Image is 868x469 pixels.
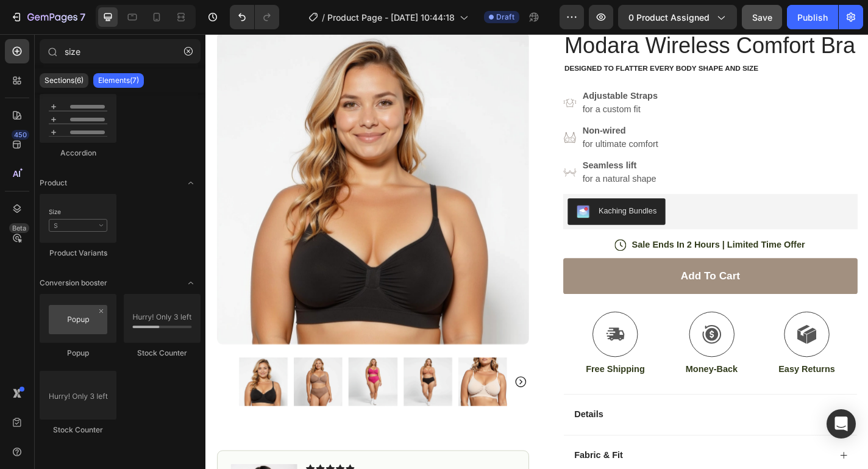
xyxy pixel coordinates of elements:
[12,130,29,140] div: 450
[416,76,499,90] p: for a custom fit
[399,181,507,210] button: Kaching Bundles
[409,188,424,203] img: KachingBundles.png
[40,248,116,259] div: Product Variants
[742,5,782,29] button: Save
[394,247,719,287] button: Add to cart
[416,152,499,167] p: for a natural shape
[230,5,279,29] div: Undo/Redo
[470,226,661,239] p: Sale Ends In 2 Hours | Limited Time Offer
[618,5,737,29] button: 0 product assigned
[419,363,485,376] p: Free Shipping
[632,363,694,376] p: Easy Returns
[797,11,828,24] div: Publish
[407,414,438,426] p: Details
[416,114,499,129] p: for ultimate comfort
[787,5,838,29] button: Publish
[181,273,201,293] span: Toggle open
[416,140,475,150] strong: Seamless lift
[205,34,868,469] iframe: Design area
[433,188,497,201] div: Kaching Bundles
[396,33,718,43] p: Designed to flatter every body shape and size
[496,12,514,23] span: Draft
[322,11,325,24] span: /
[40,348,116,359] div: Popup
[80,10,85,24] p: 7
[40,277,107,288] span: Conversion booster
[827,409,856,439] div: Open Intercom Messenger
[628,11,710,24] span: 0 product assigned
[9,223,29,233] div: Beta
[327,11,455,24] span: Product Page - [DATE] 10:44:18
[416,63,499,73] strong: Adjustable Straps
[124,348,201,359] div: Stock Counter
[40,148,116,159] div: Accordion
[5,5,91,29] button: 7
[44,76,84,85] p: Sections(6)
[752,12,772,23] span: Save
[530,363,587,376] p: Money-Back
[181,173,201,193] span: Toggle open
[40,424,116,435] div: Stock Counter
[340,376,355,391] button: Carousel Next Arrow
[416,101,463,112] strong: Non-wired
[98,76,139,85] p: Elements(7)
[394,32,719,45] div: Rich Text Editor. Editing area: main
[524,259,589,274] div: Add to cart
[40,39,201,63] input: Search Sections & Elements
[40,177,67,188] span: Product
